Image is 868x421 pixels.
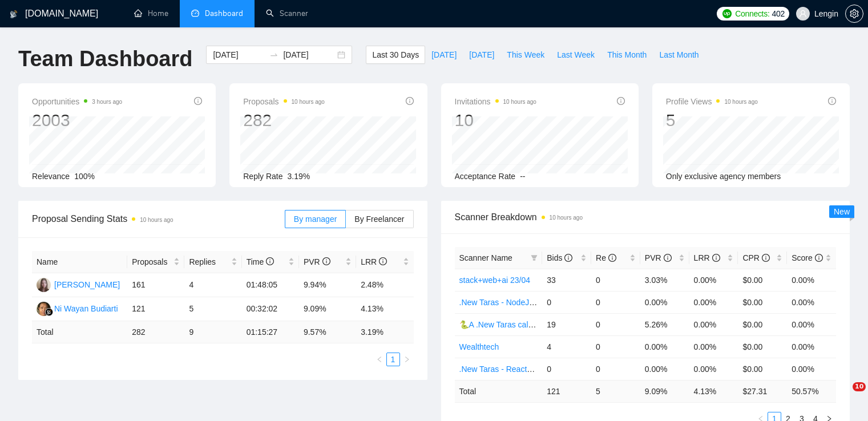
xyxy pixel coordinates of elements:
td: 0.00% [689,313,738,335]
div: 2003 [32,110,122,131]
span: LRR [361,257,387,266]
span: Proposals [132,256,171,268]
span: Bids [547,253,572,262]
li: Previous Page [373,353,386,366]
span: Invitations [455,95,536,108]
input: Start date [213,48,265,61]
span: info-circle [712,254,720,262]
td: 4 [184,273,241,297]
span: [DATE] [431,48,457,61]
a: homeHome [134,9,168,18]
span: user [799,10,807,18]
span: LRR [694,253,720,262]
a: Wealthtech [459,342,499,351]
button: Last Month [653,46,705,64]
span: Re [596,253,616,262]
td: $ 27.31 [738,380,787,402]
span: info-circle [194,97,202,105]
span: Relevance [32,172,70,181]
td: $0.00 [738,291,787,313]
td: 121 [542,380,591,402]
span: [DATE] [469,48,494,61]
span: Proposal Sending Stats [32,212,285,226]
span: Opportunities [32,95,122,108]
span: Acceptance Rate [455,172,516,181]
span: -- [520,172,525,181]
button: right [400,353,414,366]
li: Next Page [400,353,414,366]
a: .New Taras - ReactJS/NextJS. [459,365,567,374]
td: 5.26% [640,313,689,335]
td: 161 [127,273,184,297]
span: PVR [645,253,672,262]
a: setting [845,9,863,18]
td: 19 [542,313,591,335]
td: 0 [542,358,591,380]
td: 0.00% [787,358,836,380]
span: Proposals [243,95,325,108]
span: Last Week [557,48,595,61]
td: 9.94% [299,273,356,297]
a: stack+web+ai 23/04 [459,276,531,285]
span: info-circle [664,254,672,262]
span: 10 [853,382,866,391]
span: info-circle [379,257,387,265]
td: 0 [591,358,640,380]
td: 5 [591,380,640,402]
span: Score [792,253,822,262]
span: Dashboard [205,9,243,18]
span: filter [531,254,538,261]
time: 10 hours ago [550,214,583,221]
span: Last 30 Days [372,48,419,61]
span: By Freelancer [354,214,404,224]
span: Time [247,257,274,266]
span: CPR [742,253,769,262]
time: 10 hours ago [292,99,325,105]
a: 1 [387,353,399,366]
span: By manager [294,214,337,224]
a: searchScanner [266,9,308,18]
td: 4.13% [356,297,413,321]
span: filter [528,249,540,266]
div: 10 [455,110,536,131]
button: This Month [601,46,653,64]
span: swap-right [269,50,278,59]
td: 4 [542,335,591,358]
span: Profile Views [666,95,758,108]
span: Scanner Breakdown [455,210,837,224]
td: Total [32,321,127,343]
span: Scanner Name [459,253,512,262]
li: 1 [386,353,400,366]
span: dashboard [191,9,199,17]
span: This Week [507,48,544,61]
iframe: Intercom live chat [829,382,857,410]
span: info-circle [266,257,274,265]
td: 5 [184,297,241,321]
button: Last 30 Days [366,46,425,64]
td: $0.00 [738,313,787,335]
h1: Team Dashboard [18,46,192,72]
td: 0.00% [640,335,689,358]
td: 3.03% [640,269,689,291]
td: 01:15:27 [242,321,299,343]
span: right [403,356,410,363]
td: 0.00% [689,291,738,313]
button: setting [845,5,863,23]
td: $0.00 [738,335,787,358]
td: 0.00% [640,358,689,380]
td: 0.00% [787,335,836,358]
td: 50.57 % [787,380,836,402]
td: 121 [127,297,184,321]
th: Name [32,251,127,273]
span: Reply Rate [243,172,282,181]
time: 10 hours ago [724,99,757,105]
td: $0.00 [738,358,787,380]
td: Total [455,380,543,402]
td: 0.00% [640,291,689,313]
td: 00:32:02 [242,297,299,321]
span: info-circle [564,254,572,262]
td: 4.13 % [689,380,738,402]
time: 3 hours ago [92,99,122,105]
button: [DATE] [463,46,500,64]
td: 0.00% [689,335,738,358]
